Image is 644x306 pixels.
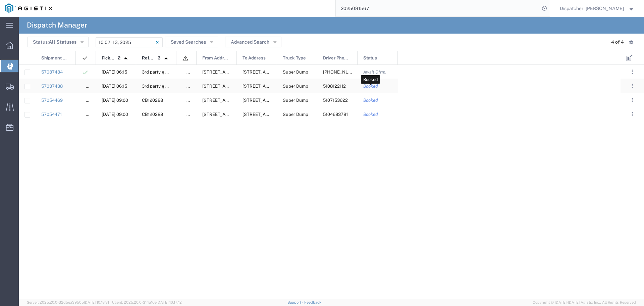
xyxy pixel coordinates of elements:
[533,300,636,305] span: Copyright © [DATE]-[DATE] Agistix Inc., All Rights Reserved
[363,84,378,89] span: Booked
[186,112,197,117] span: false
[82,55,88,61] img: icon
[202,112,269,117] span: E. 14th ST & Euclid Ave, San Leandro, California, United States
[202,98,269,103] span: E. 14th ST & Euclid Ave, San Leandro, California, United States
[628,67,637,77] button: ...
[632,96,633,104] span: . . .
[41,84,63,89] a: 57037438
[283,70,308,75] span: Super Dump
[27,17,87,34] h4: Dispatch Manager
[283,112,308,117] span: Super Dump
[323,98,348,103] span: 5107153622
[84,300,109,304] span: [DATE] 10:18:31
[120,53,131,64] img: arrow-dropup.svg
[157,300,182,304] span: [DATE] 10:17:12
[323,112,348,117] span: 5104683781
[27,37,89,47] button: Status:All Statuses
[102,84,127,89] span: 10/07/2025, 06:15
[165,37,218,47] button: Saved Searches
[112,300,182,304] span: Client: 2025.20.0-314a16e
[243,98,309,103] span: 4801 Oakport St, Oakland, California, 94601, United States
[118,51,120,65] span: 2
[158,51,161,65] span: 3
[102,51,115,65] span: Pickup Date and Time
[225,37,281,47] button: Advanced Search
[628,95,637,105] button: ...
[323,84,346,89] span: 5108122112
[336,0,540,16] input: Search for shipment number, reference number
[304,300,321,304] a: Feedback
[243,51,266,65] span: To Address
[5,3,52,13] img: logo
[632,110,633,118] span: . . .
[632,82,633,90] span: . . .
[243,70,309,75] span: 931 Livorna Rd, Alamo, California, United States
[186,98,197,103] span: false
[41,98,63,103] a: 57054469
[628,110,637,119] button: ...
[202,51,229,65] span: From Address
[611,39,624,46] div: 4 of 4
[283,51,306,65] span: Truck Type
[142,98,163,103] span: CB120288
[632,68,633,76] span: . . .
[287,300,304,304] a: Support
[202,70,269,75] span: 2111 Hillcrest Ave, Antioch, California, 94509, United States
[243,84,309,89] span: 931 Livorna Rd, Alamo, California, United States
[363,98,378,103] span: Booked
[202,84,269,89] span: 2111 Hillcrest Ave, Antioch, California, 94509, United States
[186,70,197,75] span: false
[283,84,308,89] span: Super Dump
[323,70,363,75] span: 510-825-6478
[142,112,163,117] span: CB120288
[142,70,180,75] span: 3rd party giveaway
[102,70,127,75] span: 10/07/2025, 06:15
[363,70,386,75] span: Await Cfrm.
[41,112,62,117] a: 57054471
[323,51,350,65] span: Driver Phone No.
[102,98,128,103] span: 10/08/2025, 09:00
[41,70,63,75] a: 57037434
[628,81,637,91] button: ...
[560,5,624,12] span: Dispatcher - Eli Amezcua
[142,51,155,65] span: Reference
[243,112,309,117] span: 4801 Oakport St, Oakland, California, 94601, United States
[102,112,128,117] span: 10/08/2025, 09:00
[363,112,378,117] span: Booked
[283,98,308,103] span: Super Dump
[559,4,635,12] button: Dispatcher - [PERSON_NAME]
[161,53,171,64] img: arrow-dropup.svg
[41,51,68,65] span: Shipment No.
[186,84,197,89] span: false
[49,39,76,45] span: All Statuses
[142,84,180,89] span: 3rd party giveaway
[182,55,189,61] img: icon
[27,300,109,304] span: Server: 2025.20.0-32d5ea39505
[363,51,377,65] span: Status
